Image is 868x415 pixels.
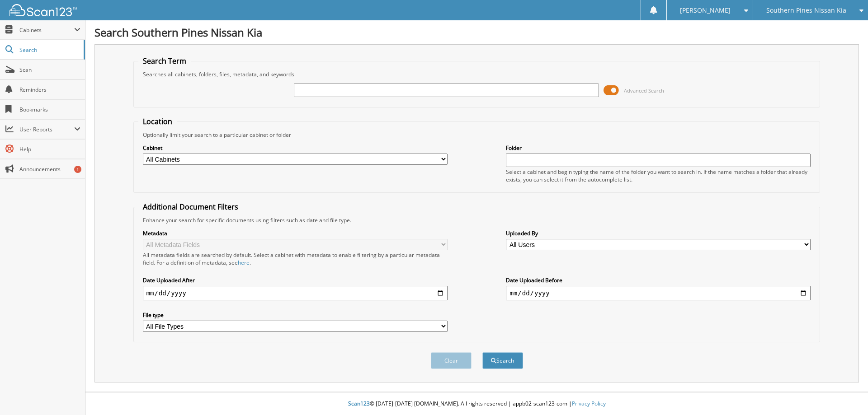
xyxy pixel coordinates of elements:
div: Enhance your search for specific documents using filters such as date and file type. [138,216,816,224]
h1: Search Southern Pines Nissan Kia [94,25,859,40]
button: Search [482,352,523,369]
div: Select a cabinet and begin typing the name of the folder you want to search in. If the name match... [506,168,811,183]
legend: Additional Document Filters [138,202,243,212]
a: here [238,259,250,266]
span: Cabinets [19,26,74,34]
legend: Location [138,117,177,126]
legend: Search Term [138,56,191,66]
span: Help [19,145,80,153]
div: Optionally limit your search to a particular cabinet or folder [138,131,816,139]
div: All metadata fields are searched by default. Select a cabinet with metadata to enable filtering b... [143,251,448,266]
label: Date Uploaded Before [506,276,811,284]
span: Reminders [19,86,80,93]
span: User Reports [19,126,74,133]
label: Uploaded By [506,229,811,237]
a: Privacy Policy [572,400,606,407]
div: © [DATE]-[DATE] [DOMAIN_NAME]. All rights reserved | appb02-scan123-com | [85,393,868,415]
img: scan123-logo-white.svg [9,4,77,16]
span: Scan123 [348,400,370,407]
span: Scan [19,66,80,74]
span: Advanced Search [624,87,664,94]
label: Folder [506,144,811,152]
label: Date Uploaded After [143,276,448,284]
button: Clear [431,352,472,369]
div: Searches all cabinets, folders, files, metadata, and keywords [138,70,816,78]
label: Metadata [143,229,448,237]
input: start [143,286,448,300]
span: Bookmarks [19,106,80,113]
span: [PERSON_NAME] [680,8,731,13]
span: Southern Pines Nissan Kia [766,8,846,13]
input: end [506,286,811,300]
span: Search [19,46,79,54]
label: File type [143,311,448,319]
span: Announcements [19,165,80,173]
label: Cabinet [143,144,448,152]
div: 1 [74,166,81,173]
